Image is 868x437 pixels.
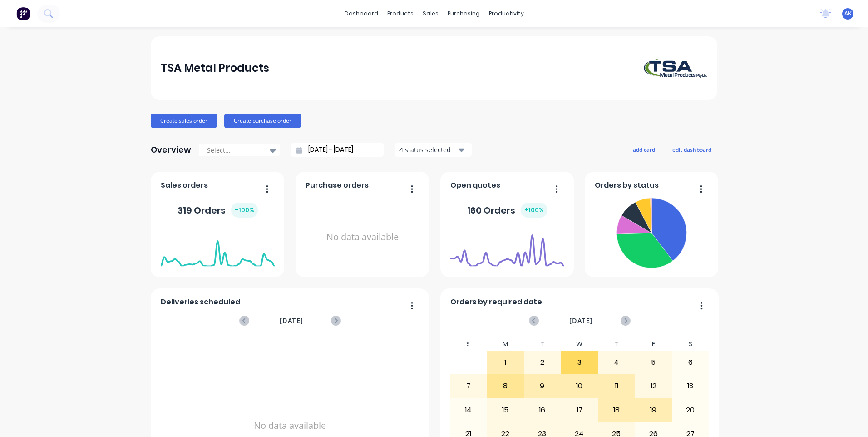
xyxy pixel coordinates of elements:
[484,7,528,20] div: productivity
[644,59,707,78] img: TSA Metal Products
[635,375,671,397] div: 12
[178,203,258,218] div: 319 Orders
[524,338,561,351] div: T
[561,399,597,422] div: 17
[521,203,547,218] div: + 100 %
[598,399,635,422] div: 18
[395,143,472,157] button: 4 status selected
[399,145,457,154] div: 4 status selected
[487,338,524,351] div: M
[151,114,217,128] button: Create sales order
[595,180,659,191] span: Orders by status
[561,351,597,374] div: 3
[487,351,523,374] div: 1
[306,194,419,280] div: No data available
[487,399,523,422] div: 15
[340,7,383,20] a: dashboard
[487,375,523,397] div: 8
[450,297,542,308] span: Orders by required date
[383,7,418,20] div: products
[450,399,487,422] div: 14
[598,351,635,374] div: 4
[561,338,598,351] div: W
[151,141,191,159] div: Overview
[569,316,593,326] span: [DATE]
[450,180,500,191] span: Open quotes
[627,144,661,155] button: add card
[561,375,597,397] div: 10
[672,338,709,351] div: S
[467,203,547,218] div: 160 Orders
[450,375,487,397] div: 7
[161,59,269,77] div: TSA Metal Products
[280,316,303,326] span: [DATE]
[16,7,30,20] img: Factory
[672,351,709,374] div: 6
[666,144,717,155] button: edit dashboard
[598,338,635,351] div: T
[224,114,301,128] button: Create purchase order
[844,10,852,18] span: AK
[450,338,487,351] div: S
[161,180,208,191] span: Sales orders
[672,399,709,422] div: 20
[672,375,709,397] div: 13
[161,297,240,308] span: Deliveries scheduled
[443,7,484,20] div: purchasing
[306,180,369,191] span: Purchase orders
[598,375,635,397] div: 11
[635,351,671,374] div: 5
[524,375,561,397] div: 9
[635,399,671,422] div: 19
[524,399,561,422] div: 16
[524,351,561,374] div: 2
[231,203,258,218] div: + 100 %
[635,338,672,351] div: F
[418,7,443,20] div: sales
